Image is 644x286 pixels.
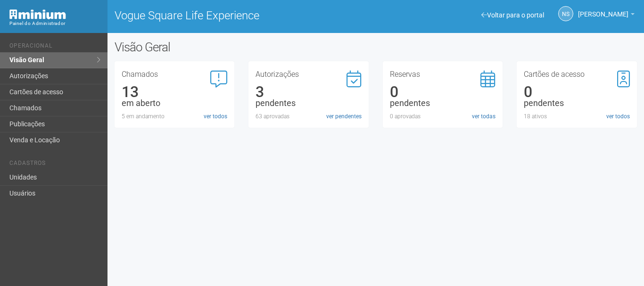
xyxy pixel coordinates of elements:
[204,112,227,121] a: ver todos
[578,1,628,18] span: Nicolle Silva
[122,112,228,121] div: 5 em andamento
[524,99,630,107] div: pendentes
[524,88,630,96] div: 0
[326,112,362,121] a: ver pendentes
[256,112,362,121] div: 63 aprovadas
[390,88,496,96] div: 0
[256,99,362,107] div: pendentes
[524,71,630,78] h3: Cartões de acesso
[606,112,630,121] a: ver todos
[9,160,100,170] li: Cadastros
[115,9,369,22] h1: Vogue Square Life Experience
[9,9,66,19] img: Minium
[122,99,228,107] div: em aberto
[9,42,100,52] li: Operacional
[256,88,362,96] div: 3
[390,71,496,78] h3: Reservas
[256,71,362,78] h3: Autorizações
[524,112,630,121] div: 18 ativos
[578,12,635,19] a: [PERSON_NAME]
[390,99,496,107] div: pendentes
[481,11,544,19] a: Voltar para o portal
[472,112,495,121] a: ver todas
[115,40,324,54] h2: Visão Geral
[122,88,228,96] div: 13
[122,71,228,78] h3: Chamados
[558,6,573,21] a: NS
[390,112,496,121] div: 0 aprovadas
[9,19,100,28] div: Painel do Administrador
